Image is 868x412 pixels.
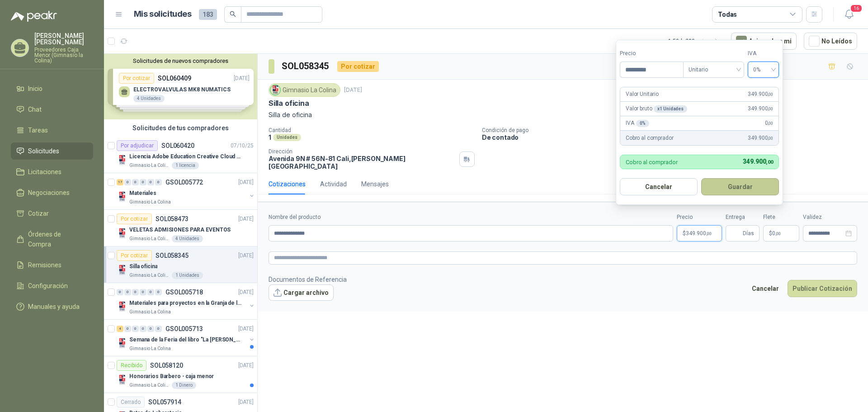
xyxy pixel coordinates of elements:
[147,289,154,295] div: 0
[11,205,93,222] a: Cotizar
[150,362,183,369] p: SOL058120
[117,140,158,151] div: Por adjudicar
[238,178,254,187] p: [DATE]
[626,159,678,165] p: Cobro al comprador
[841,6,857,23] button: 16
[124,289,131,295] div: 0
[743,158,773,165] span: 349.900
[768,121,773,126] span: ,00
[117,179,123,185] div: 17
[11,11,57,22] img: Logo peakr
[701,178,779,195] button: Guardar
[626,104,687,113] p: Valor bruto
[129,152,242,161] p: Licencia Adobe Education Creative Cloud for enterprise license lab and classroom
[28,302,80,312] span: Manuales y ayuda
[231,142,254,150] p: 07/10/25
[753,63,774,76] span: 0%
[129,272,170,279] p: Gimnasio La Colina
[238,288,254,297] p: [DATE]
[129,345,171,352] p: Gimnasio La Colina
[129,336,242,344] p: Semana de la Feria del libro "La [PERSON_NAME]"
[172,272,203,279] div: 1 Unidades
[129,235,170,242] p: Gimnasio La Colina
[269,127,475,133] p: Cantidad
[11,142,93,160] a: Solicitudes
[765,119,773,128] span: 0
[269,148,456,155] p: Dirección
[117,323,255,352] a: 4 0 0 0 0 0 GSOL005713[DATE] Company LogoSemana de la Feria del libro "La [PERSON_NAME]"Gimnasio ...
[117,213,152,224] div: Por cotizar
[772,231,781,236] span: 0
[337,61,379,72] div: Por cotizar
[238,361,254,370] p: [DATE]
[230,11,236,17] span: search
[273,134,301,141] div: Unidades
[172,235,203,242] div: 4 Unidades
[626,134,673,142] p: Cobro al comprador
[132,179,139,185] div: 0
[238,215,254,223] p: [DATE]
[269,284,334,301] button: Cargar archivo
[11,101,93,118] a: Chat
[28,146,59,156] span: Solicitudes
[726,213,759,222] label: Entrega
[28,281,68,291] span: Configuración
[11,80,93,97] a: Inicio
[626,119,649,128] p: IVA
[361,179,389,189] div: Mensajes
[11,226,93,253] a: Órdenes de Compra
[129,299,242,308] p: Materiales para proyectos en la Granja de la UI
[117,374,127,385] img: Company Logo
[482,133,864,141] p: De contado
[155,326,162,332] div: 0
[763,225,799,242] p: $ 0,00
[11,122,93,139] a: Tareas
[140,179,146,185] div: 0
[156,216,189,222] p: SOL058473
[748,134,773,142] span: 349.900
[147,326,154,332] div: 0
[11,298,93,315] a: Manuales y ayuda
[117,338,127,349] img: Company Logo
[668,34,724,48] div: 1 - 50 de 290
[850,4,863,13] span: 16
[788,280,857,297] button: Publicar Cotización
[117,265,127,275] img: Company Logo
[620,178,698,195] button: Cancelar
[269,99,309,108] p: Silla oficina
[636,120,650,127] div: 0 %
[270,85,280,95] img: Company Logo
[654,105,687,113] div: x 1 Unidades
[763,213,799,222] label: Flete
[155,289,162,295] div: 0
[104,356,257,393] a: RecibidoSOL058120[DATE] Company LogoHonorarios Barbero - caja menorGimnasio La Colina1 Dinero
[748,90,773,99] span: 349.900
[108,57,254,64] button: Solicitudes de nuevos compradores
[147,179,154,185] div: 0
[140,326,146,332] div: 0
[117,287,255,316] a: 0 0 0 0 0 0 GSOL005718[DATE] Company LogoMateriales para proyectos en la Granja de la UIGimnasio ...
[165,326,203,332] p: GSOL005713
[117,228,127,239] img: Company Logo
[199,9,217,20] span: 183
[117,289,123,295] div: 0
[718,9,737,19] div: Todas
[129,308,171,316] p: Gimnasio La Colina
[129,382,170,389] p: Gimnasio La Colina
[28,125,48,135] span: Tareas
[269,110,857,120] p: Silla de oficina
[238,398,254,407] p: [DATE]
[269,83,340,97] div: Gimnasio La Colina
[124,179,131,185] div: 0
[104,119,257,137] div: Solicitudes de tus compradores
[706,231,712,236] span: ,00
[124,326,131,332] div: 0
[104,246,257,283] a: Por cotizarSOL058345[DATE] Company LogoSilla oficinaGimnasio La Colina1 Unidades
[482,127,864,133] p: Condición de pago
[11,277,93,294] a: Configuración
[28,104,42,114] span: Chat
[620,49,683,58] label: Precio
[132,289,139,295] div: 0
[129,199,171,206] p: Gimnasio La Colina
[129,262,157,271] p: Silla oficina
